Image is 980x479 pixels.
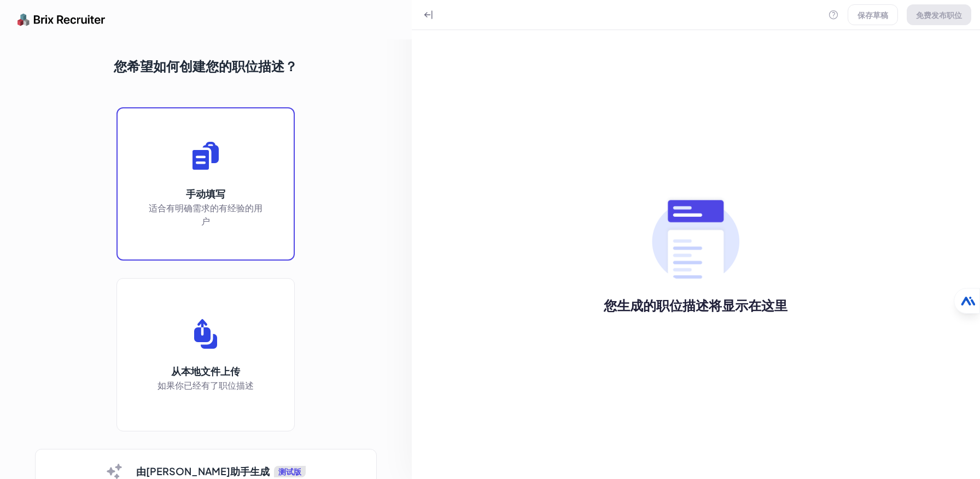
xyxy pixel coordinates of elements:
[186,187,225,200] font: 手动填写
[17,9,106,31] img: 标识
[116,107,295,261] button: 手动填写适合有明确需求的有经验的用户
[116,278,295,431] button: 从本地文件上传如果你已经有了职位描述
[149,202,262,227] font: 适合有明确需求的有经验的用户
[136,465,270,477] font: 由[PERSON_NAME]助手生成
[278,466,301,476] font: 测试版
[114,57,297,74] font: 您希望如何创建您的职位描述？
[604,297,787,313] font: 您生成的职位描述将显示在这里
[652,195,739,283] img: 没有文本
